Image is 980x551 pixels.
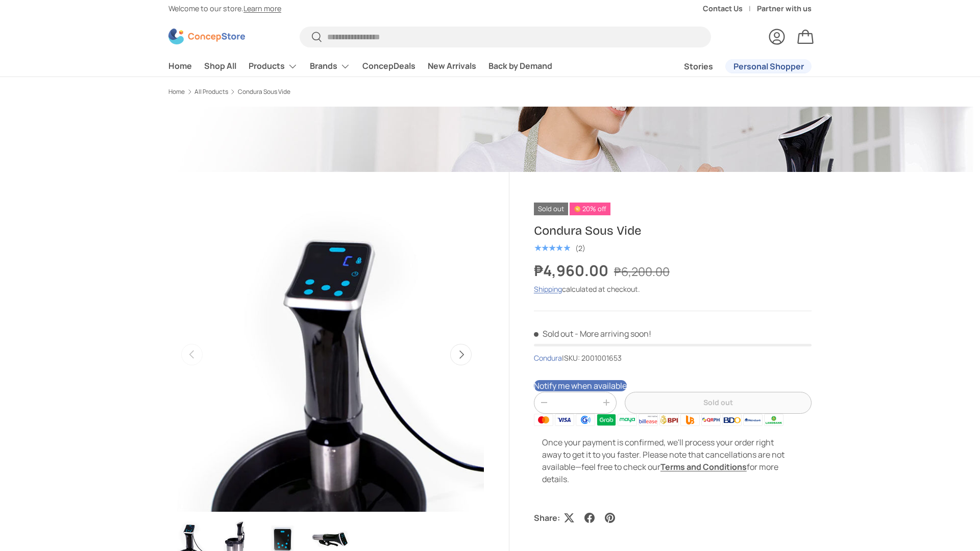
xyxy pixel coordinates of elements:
a: New Arrivals [428,56,476,76]
a: ConcepDeals [362,56,415,76]
a: Partner with us [757,3,812,14]
nav: Breadcrumbs [168,87,509,96]
a: Home [168,56,192,76]
nav: Primary [168,56,552,77]
a: Home [168,89,185,95]
a: Products [249,56,298,77]
a: All Products [194,89,228,95]
summary: Brands [304,56,356,77]
nav: Secondary [659,56,812,77]
a: Stories [684,57,713,77]
summary: Products [242,56,304,77]
a: Back by Demand [488,56,552,76]
img: ConcepStore [168,29,245,44]
a: Condura Sous Vide [238,89,290,95]
a: Brands [310,56,350,77]
a: Learn more [243,4,281,13]
a: Contact Us [703,3,757,14]
span: Personal Shopper [733,62,804,70]
a: Shop All [204,56,236,76]
a: Personal Shopper [725,59,812,73]
p: Welcome to our store. [168,3,281,14]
